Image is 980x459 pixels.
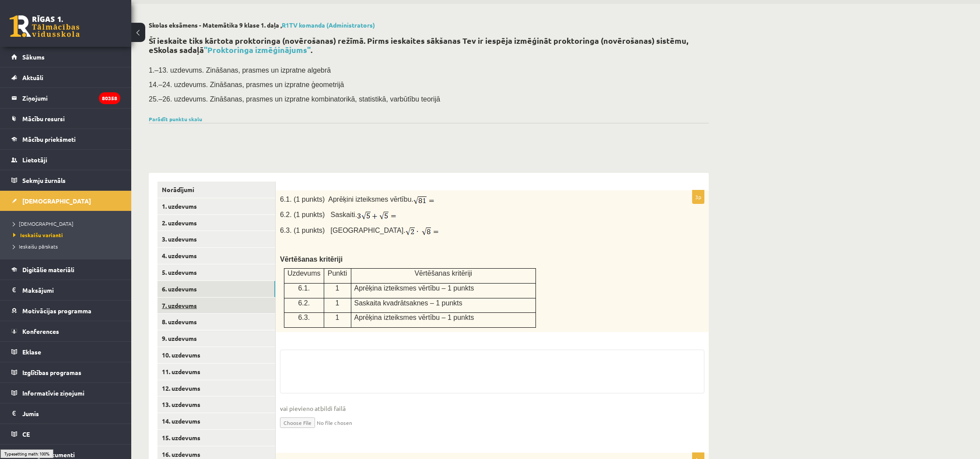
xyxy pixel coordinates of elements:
[298,284,310,292] span: 6.1.
[11,362,120,382] a: Izglītības programas
[13,243,58,250] span: Ieskaišu pārskats
[149,35,688,55] strong: Šī ieskaite tiks kārtota proktoringa (novērošanas) režīmā. Pirms ieskaites sākšanas Tev ir iespēj...
[22,307,91,315] span: Motivācijas programma
[157,396,275,413] a: 13. uzdevums
[22,53,45,61] span: Sākums
[336,314,339,321] span: 1
[11,259,120,280] a: Digitālie materiāli
[11,403,120,424] a: Jumis
[406,226,439,236] img: idY4uLfUX23T2NdoAAAAASUVORK5CYII=
[280,404,704,413] span: vai pievieno atbildi failā
[157,182,275,198] a: Norādījumi
[22,368,81,376] span: Izglītības programas
[22,266,74,273] span: Digitālie materiāli
[22,176,66,184] span: Sekmju žurnāls
[11,88,120,108] a: Ziņojumi80358
[11,47,120,67] a: Sākums
[22,88,120,108] legend: Ziņojumi
[298,314,310,321] span: 6.3.
[11,301,120,321] a: Motivācijas programma
[11,383,120,403] a: Informatīvie ziņojumi
[354,314,474,321] span: Aprēķina izteiksmes vērtību – 1 punkts
[149,21,709,29] h2: Skolas eksāmens - Matemātika 9 klase 1. daļa ,
[22,348,41,356] span: Eklase
[157,298,275,314] a: 7. uzdevums
[149,81,344,88] span: 14.–24. uzdevums. Zināšanas, prasmes un izpratne ģeometrijā
[13,220,73,227] span: [DEMOGRAPHIC_DATA]
[22,115,65,123] span: Mācību resursi
[336,284,339,292] span: 1
[11,150,120,170] a: Lietotāji
[157,264,275,280] a: 5. uzdevums
[22,156,47,164] span: Lietotāji
[157,380,275,396] a: 12. uzdevums
[11,170,120,190] a: Sekmju žurnāls
[157,215,275,231] a: 2. uzdevums
[13,242,122,250] a: Ieskaišu pārskats
[22,389,84,397] span: Informatīvie ziņojumi
[10,15,80,37] a: Rīgas 1. Tālmācības vidusskola
[149,95,440,103] span: 25.–26. uzdevums. Zināšanas, prasmes un izpratne kombinatorikā, statistikā, varbūtību teorijā
[11,342,120,362] a: Eklase
[414,270,472,277] span: Vērtēšanas kritēriji
[0,449,53,458] div: Typesetting math: 100%
[298,299,310,307] span: 6.2.
[336,299,339,307] span: 1
[22,410,39,417] span: Jumis
[354,299,462,307] span: Saskaita kvadrātsaknes – 1 punkts
[157,413,275,429] a: 14. uzdevums
[22,135,76,143] span: Mācību priekšmeti
[22,197,91,205] span: [DEMOGRAPHIC_DATA]
[280,256,343,263] span: Vērtēšanas kritēriji
[287,270,321,277] span: Uzdevums
[13,231,63,238] span: Ieskaišu varianti
[22,430,30,438] span: CE
[157,330,275,347] a: 9. uzdevums
[149,67,331,74] span: 1.–13. uzdevums. Zināšanas, prasmes un izpratne algebrā
[11,321,120,341] a: Konferences
[357,210,396,221] img: NmBHy9AHULEJ645AAAAAElFTkSuQmCC
[157,198,275,214] a: 1. uzdevums
[99,92,120,104] i: 80358
[11,109,120,129] a: Mācību resursi
[157,281,275,297] a: 6. uzdevums
[157,347,275,363] a: 10. uzdevums
[13,220,122,228] a: [DEMOGRAPHIC_DATA]
[11,280,120,300] a: Maksājumi
[354,284,474,292] span: Aprēķina izteiksmes vērtību – 1 punkts
[22,280,120,300] legend: Maksājumi
[692,190,704,204] p: 3p
[413,195,434,205] img: wf0zQuOEGBybO4Ljsy5WXfZJqwwPfmT9LM1YrN9DaWaW+qv1AIB5DrizYW1ZAAAAAElFTkSuQmCC
[22,74,43,81] span: Aktuāli
[13,231,122,239] a: Ieskaišu varianti
[328,270,347,277] span: Punkti
[11,424,120,444] a: CE
[157,248,275,264] a: 4. uzdevums
[204,45,311,55] a: "Proktoringa izmēģinājums"
[157,364,275,380] a: 11. uzdevums
[22,327,59,335] span: Konferences
[280,211,357,218] span: 6.2. (1 punkts) Saskaiti.
[157,231,275,247] a: 3. uzdevums
[157,314,275,330] a: 8. uzdevums
[280,227,406,234] span: 6.3. (1 punkts) [GEOGRAPHIC_DATA].
[280,196,413,203] span: 6.1. (1 punkts) Aprēķini izteiksmes vērtību.
[282,21,375,29] a: R1TV komanda (Administrators)
[11,129,120,149] a: Mācību priekšmeti
[149,116,202,123] a: Parādīt punktu skalu
[157,430,275,446] a: 15. uzdevums
[11,67,120,88] a: Aktuāli
[11,191,120,211] a: [DEMOGRAPHIC_DATA]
